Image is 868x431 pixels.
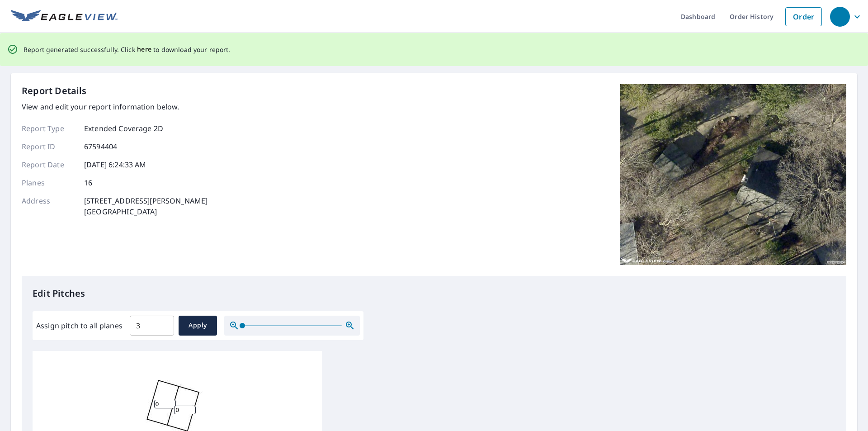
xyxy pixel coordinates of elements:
button: here [137,44,152,55]
img: Top image [620,84,846,265]
span: Apply [186,320,210,331]
button: Apply [179,316,217,336]
img: EV Logo [11,10,118,24]
p: Report ID [22,141,76,152]
p: Edit Pitches [33,287,835,300]
p: 16 [84,177,92,188]
p: Report Details [22,84,87,98]
p: Address [22,195,76,217]
p: [DATE] 6:24:33 AM [84,159,146,170]
p: Extended Coverage 2D [84,123,163,134]
label: Assign pitch to all planes [36,320,123,331]
p: 67594404 [84,141,117,152]
p: [STREET_ADDRESS][PERSON_NAME] [GEOGRAPHIC_DATA] [84,195,208,217]
p: Report Type [22,123,76,134]
p: Report Date [22,159,76,170]
a: Order [785,7,822,26]
p: Planes [22,177,76,188]
input: 00.0 [130,313,174,338]
p: View and edit your report information below. [22,101,208,112]
p: Report generated successfully. Click to download your report. [24,44,231,55]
